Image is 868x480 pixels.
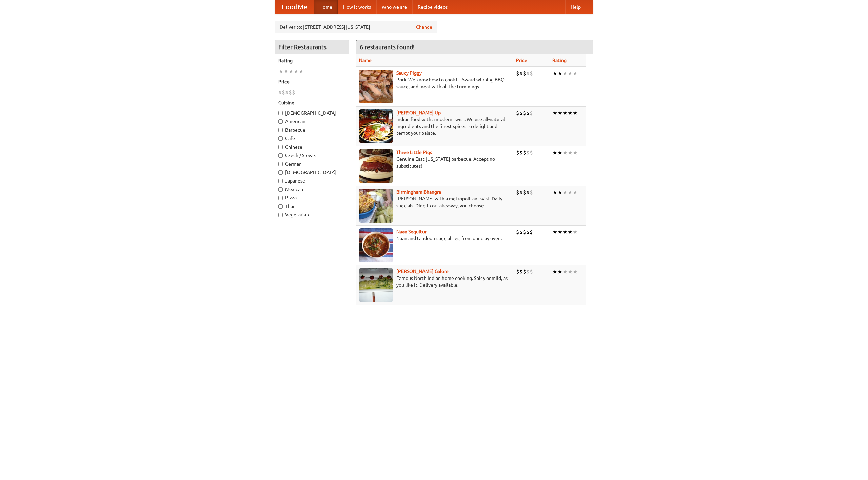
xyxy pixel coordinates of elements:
[573,228,578,236] li: ★
[523,149,526,156] li: $
[526,109,530,117] li: $
[294,68,299,75] li: ★
[278,127,346,133] label: Barbecue
[278,213,283,217] input: Vegetarian
[278,179,283,183] input: Japanese
[573,268,578,275] li: ★
[396,150,432,155] a: Three Little Pigs
[359,235,511,242] p: Naan and tandoori specialties, from our clay oven.
[552,70,557,77] li: ★
[338,0,376,14] a: How it works
[516,149,519,156] li: $
[573,189,578,196] li: ★
[568,268,573,275] li: ★
[285,89,289,96] li: $
[278,204,283,209] input: Thai
[396,229,427,234] a: Naan Sequitur
[530,228,533,236] li: $
[563,268,568,275] li: ★
[299,68,304,75] li: ★
[552,58,567,63] a: Rating
[278,99,346,106] h5: Cuisine
[396,110,441,115] a: [PERSON_NAME] Up
[523,268,526,275] li: $
[278,196,283,200] input: Pizza
[563,228,568,236] li: ★
[278,119,283,124] input: American
[563,189,568,196] li: ★
[557,109,563,117] li: ★
[283,68,289,75] li: ★
[278,57,346,64] h5: Rating
[530,109,533,117] li: $
[275,40,349,54] h4: Filter Restaurants
[359,268,393,302] img: currygalore.jpg
[278,194,346,201] label: Pizza
[278,128,283,132] input: Barbecue
[557,189,563,196] li: ★
[552,189,557,196] li: ★
[278,89,282,96] li: $
[523,109,526,117] li: $
[552,149,557,156] li: ★
[359,58,372,63] a: Name
[516,70,519,77] li: $
[526,268,530,275] li: $
[519,268,523,275] li: $
[359,76,511,90] p: Pork. We know how to cook it. Award-winning BBQ sauce, and meat with all the trimmings.
[526,189,530,196] li: $
[396,70,422,76] a: Saucy Piggy
[526,70,530,77] li: $
[563,70,568,77] li: ★
[519,149,523,156] li: $
[278,143,346,150] label: Chinese
[519,228,523,236] li: $
[275,21,437,33] div: Deliver to: [STREET_ADDRESS][US_STATE]
[557,268,563,275] li: ★
[519,189,523,196] li: $
[359,156,511,169] p: Genuine East [US_STATE] barbecue. Accept no substitutes!
[278,136,283,141] input: Cafe
[278,153,283,158] input: Czech / Slovak
[519,70,523,77] li: $
[557,228,563,236] li: ★
[289,89,292,96] li: $
[359,195,511,209] p: [PERSON_NAME] with a metropolitan twist. Daily specials. Dine-in or takeaway, you choose.
[523,189,526,196] li: $
[282,89,285,96] li: $
[530,70,533,77] li: $
[530,149,533,156] li: $
[516,189,519,196] li: $
[278,111,283,115] input: [DEMOGRAPHIC_DATA]
[278,78,346,85] h5: Price
[359,189,393,223] img: bhangra.jpg
[278,162,283,166] input: German
[359,109,393,143] img: curryup.jpg
[396,189,441,195] a: Birmingham Bhangra
[573,70,578,77] li: ★
[278,203,346,210] label: Thai
[568,228,573,236] li: ★
[523,70,526,77] li: $
[278,68,283,75] li: ★
[278,152,346,159] label: Czech / Slovak
[314,0,338,14] a: Home
[396,269,449,274] b: [PERSON_NAME] Galore
[557,70,563,77] li: ★
[568,189,573,196] li: ★
[275,0,314,14] a: FoodMe
[359,275,511,288] p: Famous North Indian home cooking. Spicy or mild, as you like it. Delivery available.
[563,149,568,156] li: ★
[516,268,519,275] li: $
[292,89,295,96] li: $
[278,160,346,167] label: German
[360,44,415,50] ng-pluralize: 6 restaurants found!
[278,170,283,175] input: [DEMOGRAPHIC_DATA]
[359,149,393,183] img: littlepigs.jpg
[359,116,511,136] p: Indian food with a modern twist. We use all-natural ingredients and the finest spices to delight ...
[552,268,557,275] li: ★
[568,149,573,156] li: ★
[359,228,393,262] img: naansequitur.jpg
